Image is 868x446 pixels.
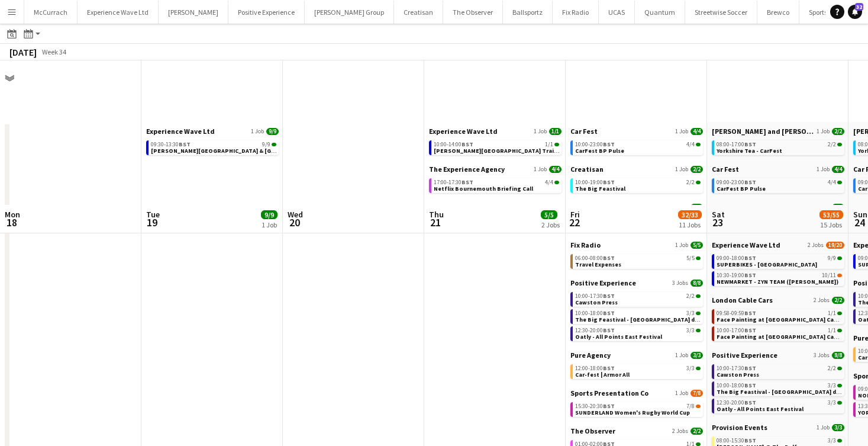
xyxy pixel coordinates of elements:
span: 09:00-23:00 [717,179,756,185]
button: Experience Wave Ltd [78,1,159,24]
span: 3/3 [696,367,701,370]
span: 2 Jobs [672,428,688,435]
span: 8/8 [690,280,703,287]
span: 3/3 [696,329,701,332]
div: London Cable Cars2 Jobs2/209:58-09:59BST1/1Face Painting at [GEOGRAPHIC_DATA] Cable Cars10:00-17:... [712,296,844,351]
a: Pure Agency1 Job3/3 [570,351,703,360]
span: 10:00-17:00 [717,328,756,333]
a: 09:00-18:00BST9/9SUPERBIKES - [GEOGRAPHIC_DATA] [717,254,842,268]
span: 1 Job [675,204,688,211]
span: 9/9 [261,210,277,219]
div: Experience Wave Ltd1 Job1/110:00-14:00BST1/1[PERSON_NAME][GEOGRAPHIC_DATA] Training [429,127,562,165]
span: 12:30-20:00 [717,400,756,406]
span: 1 Job [817,424,830,431]
button: Quantum [635,1,685,24]
a: Creatisan1 Job2/2 [570,165,703,174]
span: 32 [855,3,863,11]
span: 2/2 [696,181,701,184]
span: 4/4 [554,181,559,184]
a: [PERSON_NAME] and [PERSON_NAME]1 Job2/2 [712,127,844,136]
span: Positive Experience [570,278,636,287]
span: 10/11 [837,274,842,277]
span: Week 34 [39,47,69,56]
span: BST [603,178,615,186]
div: 15 Jobs [820,220,843,229]
span: 3/3 [837,439,842,442]
span: BST [603,402,615,410]
span: 1 Job [251,128,264,135]
span: Car Fest [570,127,598,136]
span: 22 [569,216,580,229]
a: 10:00-14:00BST1/1[PERSON_NAME][GEOGRAPHIC_DATA] Training [434,140,559,154]
span: 10:00-14:00 [434,142,473,147]
a: 10:00-19:00BST2/2The Big Feastival [575,178,701,192]
span: 2/2 [837,367,842,370]
span: 3/3 [686,328,695,333]
div: [DATE] [9,46,37,58]
span: 9/9 [266,128,279,135]
span: 10:00-17:30 [575,293,615,299]
span: 9/9 [262,142,270,147]
span: 2/2 [837,143,842,146]
span: 1 Job [675,166,688,173]
button: McCurrach [24,1,78,24]
a: Experience Wave Ltd1 Job9/9 [146,127,279,136]
span: 3/3 [696,312,701,315]
span: Oatly - All Points East Festival [575,333,662,341]
span: 2/2 [686,293,695,299]
span: Face Painting at London Cable Cars [717,333,856,341]
span: 5/5 [690,242,703,249]
a: 08:00-17:00BST2/2Yorkshire Tea - CarFest [717,140,842,154]
span: BST [603,326,615,334]
span: BST [744,326,756,334]
span: Oatly - All Points East Festival [717,405,804,413]
span: BST [744,399,756,406]
span: 18 [3,216,20,229]
a: Creatisan1 Job2/2 [712,203,844,211]
span: 06:00-08:00 [575,255,615,261]
a: Fix Radio1 Job5/5 [570,240,703,249]
span: 10:00-17:30 [717,365,756,371]
a: 17:00-17:30BST4/4Netflix Bournemouth Briefing Call [434,178,559,192]
span: The Big Feastival - Belvoir Farm drinks [575,316,709,323]
span: 7/8 [690,390,703,397]
span: 3/3 [832,424,844,431]
span: 5/5 [686,255,695,261]
a: 12:30-20:00BST3/3Oatly - All Points East Festival [717,399,842,412]
div: Car Fest1 Job4/409:00-23:00BST4/4CarFest BP Pulse [712,165,844,203]
a: Car Fest1 Job4/4 [712,165,844,174]
a: 06:00-08:00BST5/5Travel Expenses [575,254,701,268]
span: 2/2 [690,428,703,435]
button: Brewco [757,1,799,24]
span: 1/1 [837,329,842,332]
span: 1/1 [837,312,842,315]
span: 4/4 [828,179,836,185]
span: 2/2 [690,166,703,173]
span: Cawston Press [717,371,759,378]
span: Creatisan [712,203,745,211]
span: 10:00-23:00 [575,142,615,147]
span: 9/9 [837,256,842,260]
span: 1 Job [675,128,688,135]
span: 10:00-18:00 [575,310,615,316]
span: 4/4 [549,166,562,173]
span: 7/8 [696,405,701,408]
a: Experience Wave Ltd1 Job1/1 [570,203,703,211]
span: Thu [429,209,444,220]
span: 3/3 [690,352,703,359]
span: 2/2 [686,179,695,185]
span: 08:00-15:30 [717,438,756,444]
span: 10/11 [822,272,836,278]
button: [PERSON_NAME] Group [305,1,394,24]
div: Experience Wave Ltd2 Jobs19/2009:00-18:00BST9/9SUPERBIKES - [GEOGRAPHIC_DATA]10:30-19:00BST10/11N... [712,240,844,296]
div: 11 Jobs [679,220,701,229]
a: 32 [848,5,862,19]
span: 2/2 [832,297,844,304]
a: 09:58-09:59BST1/1Face Painting at [GEOGRAPHIC_DATA] Cable Cars [717,309,842,323]
span: 3/3 [837,384,842,387]
span: The Big Feastival - Belvoir Farm drinks [717,388,850,396]
span: BST [744,140,756,148]
span: 5/5 [541,210,557,219]
span: Mon [5,209,20,220]
span: 2/2 [828,142,836,147]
